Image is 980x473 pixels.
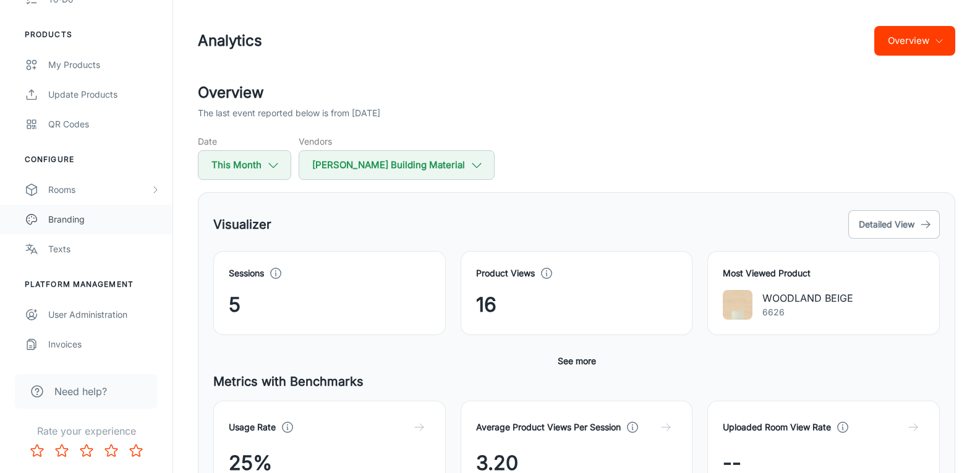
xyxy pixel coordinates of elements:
[723,420,831,434] h4: Uploaded Room View Rate
[124,438,148,463] button: Rate 5 star
[74,438,99,463] button: Rate 3 star
[198,135,291,148] h5: Date
[48,242,160,256] div: Texts
[10,424,163,438] p: Rate your experience
[48,213,160,226] div: Branding
[48,338,160,351] div: Invoices
[723,290,752,320] img: WOODLAND BEIGE
[299,135,495,148] h5: Vendors
[229,290,241,320] span: 5
[213,215,271,234] h5: Visualizer
[229,420,276,434] h4: Usage Rate
[723,266,924,280] h4: Most Viewed Product
[198,106,380,120] p: The last event reported below is from [DATE]
[476,290,496,320] span: 16
[54,384,107,399] span: Need help?
[99,438,124,463] button: Rate 4 star
[299,150,495,180] button: [PERSON_NAME] Building Material
[48,308,160,322] div: User Administration
[49,438,74,463] button: Rate 2 star
[476,266,535,280] h4: Product Views
[229,266,264,280] h4: Sessions
[762,291,853,305] p: WOODLAND BEIGE
[198,150,291,180] button: This Month
[848,210,940,239] button: Detailed View
[25,438,49,463] button: Rate 1 star
[874,26,955,56] button: Overview
[48,117,160,131] div: QR Codes
[553,350,601,372] button: See more
[476,420,621,434] h4: Average Product Views Per Session
[198,82,955,104] h2: Overview
[198,30,262,52] h1: Analytics
[762,305,853,319] p: 6626
[48,183,150,197] div: Rooms
[213,372,940,391] h5: Metrics with Benchmarks
[48,88,160,101] div: Update Products
[48,58,160,72] div: My Products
